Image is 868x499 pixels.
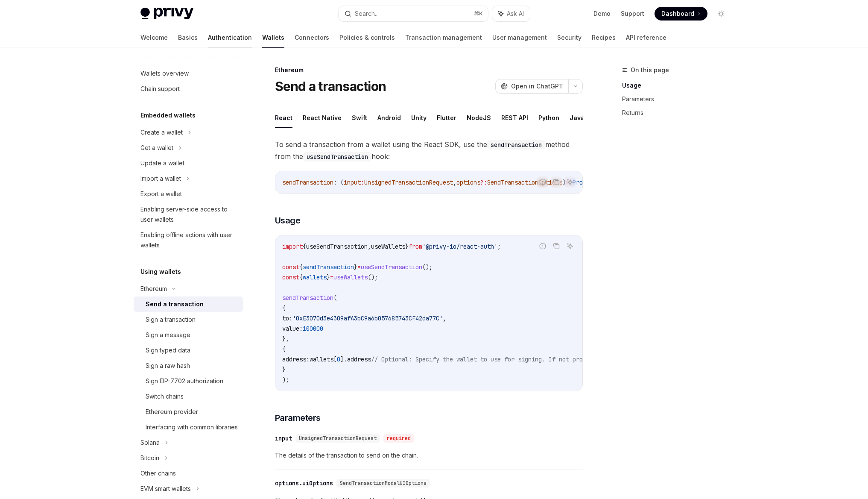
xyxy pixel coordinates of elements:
[622,106,735,120] a: Returns
[275,214,301,226] span: Usage
[134,66,243,81] a: Wallets overview
[377,108,401,128] button: Android
[134,81,243,97] a: Chain support
[299,263,303,271] span: {
[593,9,611,18] a: Demo
[146,391,184,402] div: Switch chains
[134,202,243,227] a: Enabling server-side access to user wallets
[303,325,323,332] span: 100000
[275,412,321,424] span: Parameters
[333,179,344,186] span: : (
[371,355,709,363] span: // Optional: Specify the wallet to use for signing. If not provided, the first wallet will be used.
[134,296,243,312] a: Send a transaction
[140,189,182,199] div: Export a wallet
[282,179,333,186] span: sendTransaction
[140,468,176,478] div: Other chains
[592,27,616,48] a: Recipes
[275,108,292,128] button: React
[467,108,491,128] button: NodeJS
[140,110,196,120] h5: Embedded wallets
[303,152,371,161] code: useSendTransaction
[146,407,198,417] div: Ethereum provider
[357,263,361,271] span: =
[140,230,238,250] div: Enabling offline actions with user wallets
[411,108,427,128] button: Unity
[495,79,568,94] button: Open in ChatGPT
[405,243,409,250] span: }
[564,176,576,188] button: Ask AI
[511,82,563,91] span: Open in ChatGPT
[299,273,303,281] span: {
[146,330,190,340] div: Sign a message
[134,343,243,358] a: Sign typed data
[275,138,583,162] span: To send a transaction from a wallet using the React SDK, use the method from the hook:
[306,243,368,250] span: useSendTransaction
[570,108,585,128] button: Java
[282,325,303,332] span: value:
[631,65,669,75] span: On this page
[140,143,173,153] div: Get a wallet
[537,176,548,188] button: Report incorrect code
[437,108,456,128] button: Flutter
[422,243,497,250] span: '@privy-io/react-auth'
[562,179,566,186] span: )
[140,27,168,48] a: Welcome
[295,27,329,48] a: Connectors
[146,361,190,371] div: Sign a raw hash
[140,267,181,277] h5: Using wallets
[371,243,405,250] span: useWallets
[140,127,183,138] div: Create a wallet
[303,273,327,281] span: wallets
[340,355,347,363] span: ].
[501,108,528,128] button: REST API
[140,437,160,448] div: Solana
[140,68,189,79] div: Wallets overview
[275,79,386,94] h1: Send a transaction
[282,273,299,281] span: const
[275,450,583,461] span: The details of the transaction to send on the chain.
[146,314,196,325] div: Sign a transaction
[557,27,582,48] a: Security
[551,176,562,188] button: Copy the contents from the code block
[134,373,243,389] a: Sign EIP-7702 authorization
[456,179,480,186] span: options
[361,179,364,186] span: :
[303,108,342,128] button: React Native
[337,355,340,363] span: 0
[368,243,371,250] span: ,
[497,243,501,250] span: ;
[453,179,456,186] span: ,
[146,299,204,309] div: Send a transaction
[405,27,482,48] a: Transaction management
[507,9,524,18] span: Ask AI
[275,479,333,487] div: options.uiOptions
[352,108,367,128] button: Swift
[655,7,707,21] a: Dashboard
[140,284,167,294] div: Ethereum
[134,404,243,420] a: Ethereum provider
[340,480,427,487] span: SendTransactionModalUIOptions
[339,27,395,48] a: Policies & controls
[538,108,559,128] button: Python
[333,294,337,302] span: (
[537,241,548,252] button: Report incorrect code
[368,273,378,281] span: ();
[409,243,422,250] span: from
[134,312,243,327] a: Sign a transaction
[551,241,562,252] button: Copy the contents from the code block
[347,355,371,363] span: address
[282,314,292,322] span: to:
[178,27,198,48] a: Basics
[134,389,243,404] a: Switch chains
[134,466,243,481] a: Other chains
[487,179,562,186] span: SendTransactionOptions
[443,314,446,322] span: ,
[140,8,193,20] img: light logo
[140,173,181,184] div: Import a wallet
[310,355,333,363] span: wallets
[480,179,487,186] span: ?:
[383,434,414,443] div: required
[622,79,735,92] a: Usage
[282,355,310,363] span: address:
[333,273,368,281] span: useWallets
